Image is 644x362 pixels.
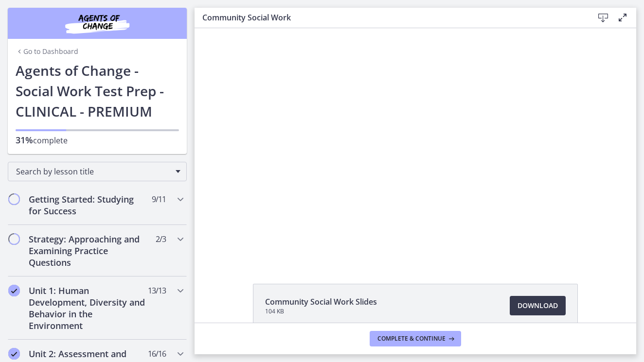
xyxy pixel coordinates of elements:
h1: Agents of Change - Social Work Test Prep - CLINICAL - PREMIUM [16,60,179,121]
i: Completed [8,285,20,296]
a: Download [510,296,566,315]
span: 104 KB [265,308,377,315]
span: Download [518,300,558,311]
span: 31% [16,134,33,146]
a: Go to Dashboard [16,47,78,56]
span: 13 / 13 [148,285,166,296]
h2: Strategy: Approaching and Examining Practice Questions [29,233,147,268]
h2: Getting Started: Studying for Success [29,193,147,217]
img: Agents of Change [39,12,156,35]
h3: Community Social Work [202,12,578,23]
i: Completed [8,348,20,360]
p: complete [16,134,179,146]
span: Community Social Work Slides [265,296,377,308]
span: 16 / 16 [148,348,166,360]
h2: Unit 1: Human Development, Diversity and Behavior in the Environment [29,285,147,331]
span: Complete & continue [377,335,446,343]
span: 9 / 11 [152,193,166,205]
div: Search by lesson title [8,162,187,181]
iframe: Video Lesson [195,28,636,261]
button: Complete & continue [370,331,461,346]
span: 2 / 3 [156,233,166,245]
span: Search by lesson title [16,166,171,177]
